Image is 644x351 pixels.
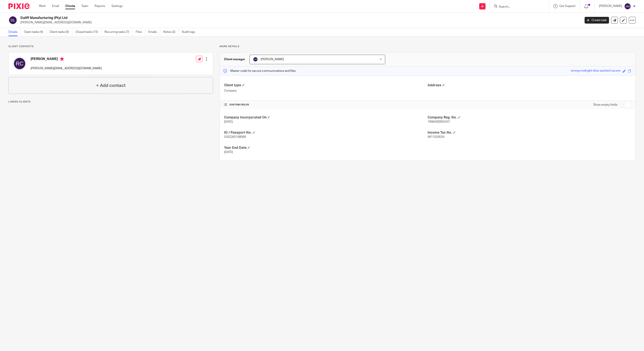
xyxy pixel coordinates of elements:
[428,130,631,135] h4: Income Tax No.
[624,3,631,10] img: svg%3E
[428,136,444,138] span: 9611020034
[105,28,133,36] a: Recurring tasks (7)
[224,120,233,123] span: [DATE]
[31,66,102,70] p: [PERSON_NAME][EMAIL_ADDRESS][DOMAIN_NAME]
[224,151,233,154] span: [DATE]
[8,16,17,25] img: svg%3E
[224,115,428,120] h4: Company Incorporated On
[220,45,636,48] p: More details
[428,83,631,88] h4: Address
[8,100,213,104] p: Linked clients
[20,16,467,20] h2: Daliff Manufacturing (Pty) Ltd
[50,28,72,36] a: Client tasks (0)
[8,45,213,48] p: Client contacts
[224,103,428,106] h4: CUSTOM FIELDS
[498,5,536,9] input: Search
[39,4,46,8] a: Work
[253,57,258,62] img: svg%3E
[75,28,101,36] a: Closed tasks (15)
[31,57,102,62] h4: [PERSON_NAME]
[163,28,179,36] a: Notes (2)
[182,28,198,36] a: Audit logs
[224,83,428,88] h4: Client type
[224,130,428,135] h4: ID / Passport No.
[60,57,64,61] i: Primary
[224,89,428,93] p: Company
[223,69,296,73] p: Master code for secure communications and files
[20,20,578,25] p: [PERSON_NAME][EMAIL_ADDRESS][DOMAIN_NAME]
[261,58,284,61] span: [PERSON_NAME]
[111,4,123,8] a: Settings
[95,4,105,8] a: Reports
[224,146,428,150] h4: Year End Date
[428,115,631,120] h4: Company Reg. No.
[599,4,622,8] p: [PERSON_NAME]
[428,120,450,123] span: 1998/000955/07
[65,4,75,8] a: Clients
[148,28,160,36] a: Emails
[136,28,145,36] a: Files
[13,57,26,70] img: svg%3E
[593,103,617,107] label: Show empty fields
[559,5,576,8] span: Get Support
[96,82,126,89] h4: + Add contact
[24,28,46,36] a: Open tasks (4)
[571,69,621,73] div: strong-midnight-blue-spotted-racoon
[81,4,88,8] a: Team
[585,17,609,24] a: Create task
[224,57,245,61] h3: Client manager
[52,4,59,8] a: Email
[8,28,21,36] a: Details
[224,136,246,138] span: 5302265108089
[8,3,30,9] img: Pixie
